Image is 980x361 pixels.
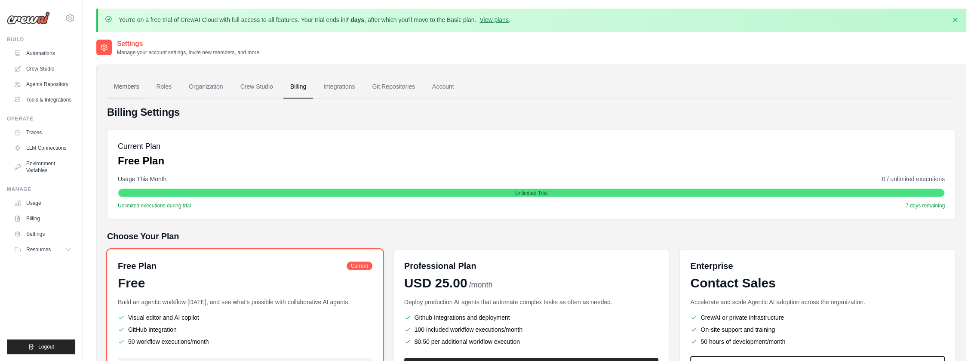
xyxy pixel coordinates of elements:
a: Environment Variables [10,157,75,177]
a: View plans [479,16,508,23]
span: Resources [26,246,51,253]
span: Usage This Month [118,175,166,183]
a: Settings [10,227,75,241]
p: Build an agentic workflow [DATE], and see what's possible with collaborative AI agents. [118,298,372,306]
span: USD 25.00 [404,275,467,291]
a: Crew Studio [10,62,75,76]
h5: Choose Your Plan [107,230,955,242]
span: Logout [38,343,54,350]
div: Contact Sales [690,275,945,291]
button: Resources [10,243,75,256]
h6: Professional Plan [404,260,476,272]
div: Free [118,275,372,291]
a: Traces [10,126,75,139]
a: Git Repositories [365,75,422,99]
h4: Billing Settings [107,105,955,119]
div: Manage [7,186,75,193]
span: 0 / unlimited executions [882,175,945,183]
li: $0.50 per additional workflow execution [404,337,659,346]
h2: Settings [117,39,261,49]
div: Operate [7,115,75,122]
p: Accelerate and scale Agentic AI adoption across the organization. [690,298,945,306]
span: Unlimited Trial [515,190,547,197]
a: Automations [10,46,75,60]
li: Github Integrations and deployment [404,313,659,322]
button: Logout [7,339,75,354]
div: Build [7,36,75,43]
a: LLM Connections [10,141,75,155]
h5: Current Plan [118,140,164,152]
img: Logo [7,12,50,25]
h6: Enterprise [690,260,945,272]
p: Deploy production AI agents that automate complex tasks as often as needed. [404,298,659,306]
a: Integrations [316,75,362,99]
li: CrewAI or private infrastructure [690,313,945,322]
li: On-site support and training [690,325,945,334]
a: Account [425,75,461,99]
a: Usage [10,196,75,210]
a: Tools & Integrations [10,93,75,107]
p: Manage your account settings, invite new members, and more. [117,49,261,56]
span: 7 days remaining [906,202,945,209]
li: 100 included workflow executions/month [404,325,659,334]
a: Crew Studio [233,75,280,99]
h6: Free Plan [118,260,157,272]
p: You're on a free trial of CrewAI Cloud with full access to all features. Your trial ends in , aft... [119,15,510,24]
strong: 7 days [345,16,364,23]
li: 50 hours of development/month [690,337,945,346]
span: Unlimited executions during trial [118,202,191,209]
li: Visual editor and AI copilot [118,313,372,322]
a: Roles [149,75,178,99]
a: Members [107,75,146,99]
a: Billing [283,75,313,99]
a: Billing [10,212,75,225]
a: Organization [182,75,230,99]
span: /month [469,279,492,291]
p: Free Plan [118,154,164,168]
span: Current [347,262,372,270]
li: 50 workflow executions/month [118,337,372,346]
a: Agents Repository [10,77,75,91]
li: GitHub integration [118,325,372,334]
